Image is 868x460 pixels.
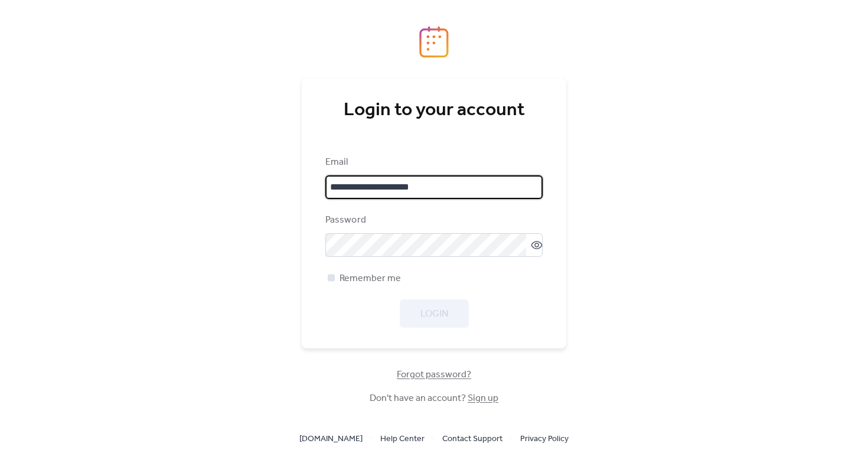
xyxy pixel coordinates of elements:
[299,432,363,446] span: [DOMAIN_NAME]
[397,368,471,382] span: Forgot password?
[442,432,502,446] span: Contact Support
[299,431,363,446] a: [DOMAIN_NAME]
[468,389,498,407] a: Sign up
[380,431,425,446] a: Help Center
[370,392,498,406] span: Don't have an account?
[380,432,425,446] span: Help Center
[340,272,401,286] span: Remember me
[397,371,471,378] a: Forgot password?
[325,99,543,122] div: Login to your account
[520,432,569,446] span: Privacy Policy
[419,26,449,58] img: logo
[325,213,540,227] div: Password
[520,431,569,446] a: Privacy Policy
[442,431,502,446] a: Contact Support
[325,155,540,169] div: Email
